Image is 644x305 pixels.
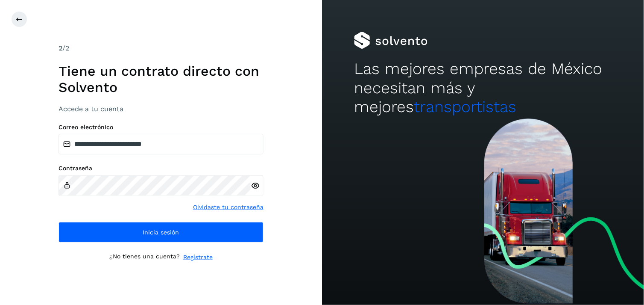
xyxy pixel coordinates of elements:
[59,124,263,131] label: Correo electrónico
[59,63,263,96] h1: Tiene un contrato directo con Solvento
[59,43,263,53] div: /2
[59,105,263,113] h3: Accede a tu cuenta
[59,165,263,172] label: Contraseña
[193,203,263,212] a: Olvidaste tu contraseña
[143,229,179,235] span: Inicia sesión
[414,98,516,116] span: transportistas
[183,253,213,262] a: Regístrate
[59,222,263,243] button: Inicia sesión
[109,253,180,262] p: ¿No tienes una cuenta?
[59,44,62,52] span: 2
[354,59,612,116] h2: Las mejores empresas de México necesitan más y mejores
